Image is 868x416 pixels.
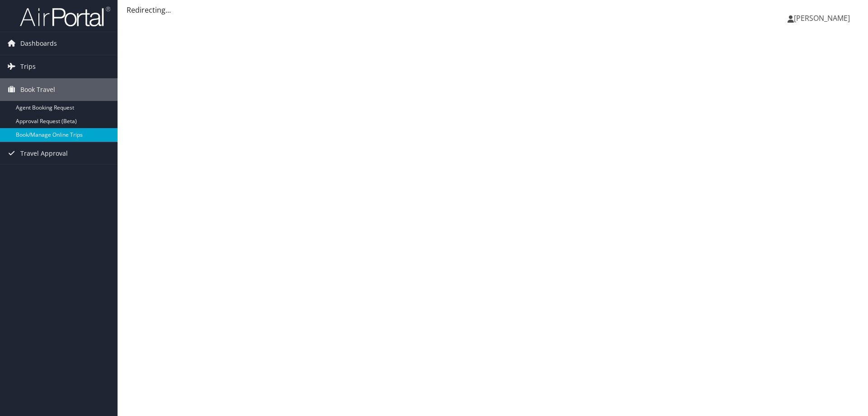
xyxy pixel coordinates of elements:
[20,78,55,101] span: Book Travel
[20,55,36,78] span: Trips
[794,13,850,23] span: [PERSON_NAME]
[20,6,110,27] img: airportal-logo.png
[127,5,859,15] div: Redirecting...
[20,142,68,165] span: Travel Approval
[788,5,859,32] a: [PERSON_NAME]
[20,32,57,55] span: Dashboards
